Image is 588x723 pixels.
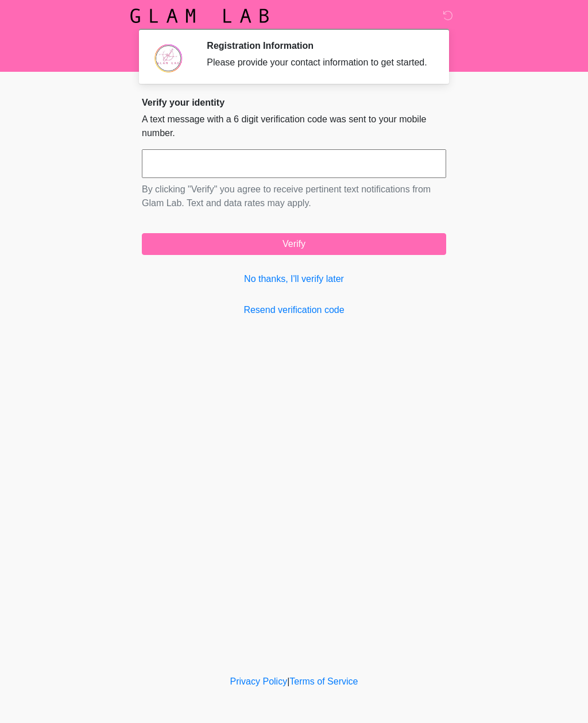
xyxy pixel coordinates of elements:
[130,9,269,23] img: Glam Lab Logo
[207,40,429,51] h2: Registration Information
[207,56,429,69] div: Please provide your contact information to get started.
[150,40,185,75] img: Agent Avatar
[142,113,446,140] p: A text message with a 6 digit verification code was sent to your mobile number.
[142,272,446,286] a: No thanks, I'll verify later
[142,233,446,255] button: Verify
[142,97,446,108] h2: Verify your identity
[230,676,288,686] a: Privacy Policy
[142,303,446,317] a: Resend verification code
[287,676,289,686] a: |
[142,183,446,210] p: By clicking "Verify" you agree to receive pertinent text notifications from Glam Lab. Text and da...
[289,676,358,686] a: Terms of Service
